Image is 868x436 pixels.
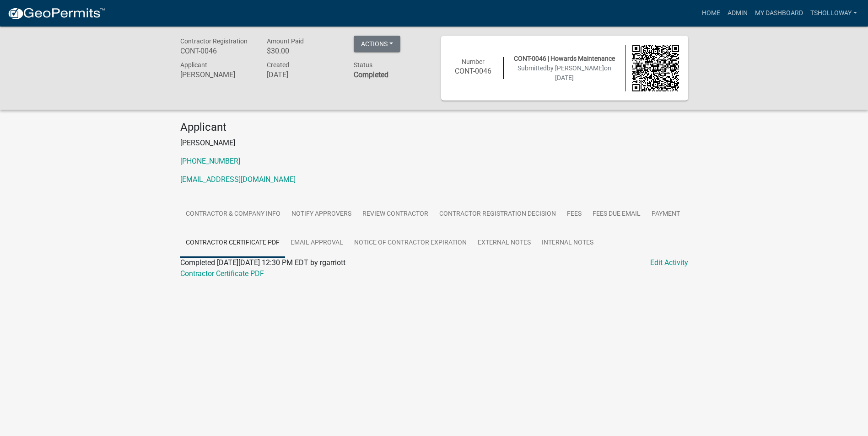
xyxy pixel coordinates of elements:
[180,229,285,258] a: Contractor Certificate PDF
[751,5,807,22] a: My Dashboard
[514,55,615,62] span: CONT-0046 | Howards Maintenance
[354,61,372,69] span: Status
[462,58,485,65] span: Number
[547,64,604,72] span: by [PERSON_NAME]
[357,200,434,229] a: Review Contractor
[180,121,688,134] h4: Applicant
[180,200,286,229] a: Contractor & Company Info
[349,229,472,258] a: Notice of Contractor Expiration
[450,67,497,75] h6: CONT-0046
[180,258,345,267] span: Completed [DATE][DATE] 12:30 PM EDT by rgarriott
[180,70,253,79] h6: [PERSON_NAME]
[267,70,340,79] h6: [DATE]
[267,61,289,69] span: Created
[724,5,751,22] a: Admin
[518,64,611,81] span: Submitted on [DATE]
[354,36,400,52] button: Actions
[472,229,536,258] a: External Notes
[180,175,296,184] a: [EMAIL_ADDRESS][DOMAIN_NAME]
[285,229,349,258] a: Email Approval
[561,200,587,229] a: Fees
[286,200,357,229] a: Notify Approvers
[807,5,861,22] a: tsholloway
[180,157,240,165] a: [PHONE_NUMBER]
[587,200,646,229] a: Fees Due Email
[180,37,248,45] span: Contractor Registration
[180,61,207,69] span: Applicant
[646,200,685,229] a: Payment
[354,70,388,79] strong: Completed
[180,138,688,149] p: [PERSON_NAME]
[180,269,264,278] a: Contractor Certificate PDF
[267,47,340,55] h6: $30.00
[536,229,599,258] a: Internal Notes
[632,45,679,91] img: QR code
[434,200,561,229] a: Contractor Registration Decision
[698,5,724,22] a: Home
[650,257,688,268] a: Edit Activity
[267,37,304,45] span: Amount Paid
[180,47,253,55] h6: CONT-0046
